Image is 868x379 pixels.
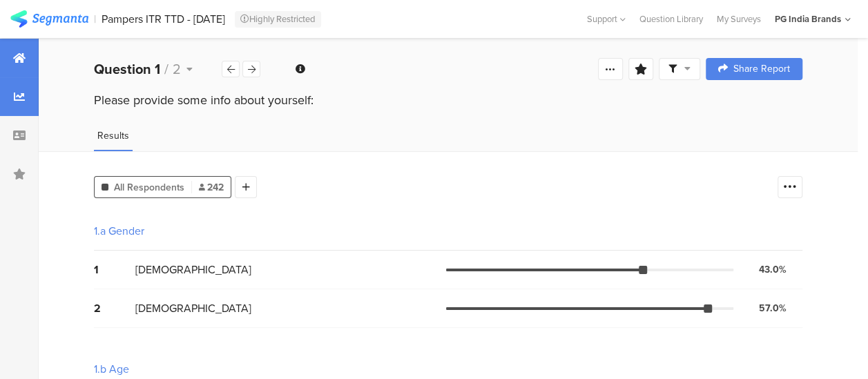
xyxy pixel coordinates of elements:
[94,361,129,377] div: 1.b Age
[710,12,768,26] a: My Surveys
[775,12,841,26] div: PG India Brands
[759,262,787,277] div: 43.0%
[633,12,710,26] a: Question Library
[97,128,129,143] span: Results
[173,59,181,79] span: 2
[135,300,251,316] span: [DEMOGRAPHIC_DATA]
[235,11,321,28] div: Highly Restricted
[94,59,160,79] b: Question 1
[94,300,135,316] div: 2
[199,180,224,195] span: 242
[114,180,184,195] span: All Respondents
[164,59,168,79] span: /
[733,64,790,74] span: Share Report
[10,10,88,28] img: segmanta logo
[94,11,96,27] div: |
[759,301,787,315] div: 57.0%
[135,262,251,278] span: [DEMOGRAPHIC_DATA]
[94,262,135,278] div: 1
[102,12,225,26] div: Pampers ITR TTD - [DATE]
[94,223,144,239] div: 1.a Gender
[94,91,802,109] div: Please provide some info about yourself:
[587,8,626,30] div: Support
